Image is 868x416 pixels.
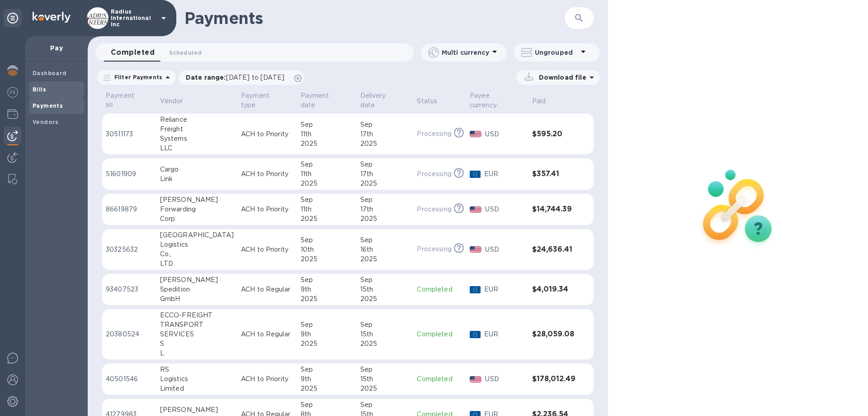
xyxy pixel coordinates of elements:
img: Wallets [7,109,18,120]
img: USD [470,376,482,383]
p: Vendor [160,96,183,106]
div: Reliance [160,115,234,124]
div: Sep [301,320,353,330]
p: Delivery date [360,91,398,110]
p: 93407523 [106,285,153,294]
h3: $24,636.41 [532,245,576,254]
b: Dashboard [33,70,67,77]
div: Sep [360,120,410,129]
h3: $357.41 [532,170,576,178]
div: 15th [360,330,410,339]
p: Filter Payments [111,73,162,81]
p: USD [485,374,524,384]
div: Link [160,174,234,184]
p: ACH to Priority [241,245,293,254]
p: USD [485,129,524,139]
div: 2025 [301,254,353,264]
p: USD [485,205,524,214]
div: 11th [301,205,353,214]
div: Sep [301,160,353,169]
p: 51601909 [106,169,153,179]
div: Systems [160,134,234,143]
div: Sep [360,160,410,169]
p: EUR [484,169,525,179]
p: Ungrouped [535,48,578,57]
b: Vendors [33,119,59,125]
div: 2025 [360,179,410,188]
p: EUR [484,285,525,294]
span: Payee currency [470,91,525,110]
p: Download file [535,73,586,82]
div: [GEOGRAPHIC_DATA] [160,230,234,240]
div: Sep [301,195,353,205]
span: [DATE] to [DATE] [226,74,284,81]
span: Payment № [106,91,153,110]
div: [PERSON_NAME] [160,275,234,285]
div: 9th [301,330,353,339]
p: USD [485,245,524,254]
p: ACH to Priority [241,169,293,179]
div: 2025 [301,294,353,304]
div: Sep [301,120,353,129]
div: Freight [160,124,234,134]
span: Payment type [241,91,293,110]
div: 9th [301,374,353,384]
h1: Payments [184,9,565,28]
div: Limited [160,384,234,393]
div: L [160,349,234,358]
img: Foreign exchange [7,87,18,98]
p: Radius International Inc [111,9,156,28]
div: Logistics [160,374,234,384]
div: Sep [360,400,410,410]
div: Sep [301,275,353,285]
div: 2025 [301,384,353,393]
div: 16th [360,245,410,254]
div: LLC [160,143,234,153]
p: Processing [417,205,451,214]
div: 17th [360,205,410,214]
p: Completed [417,285,462,294]
div: 11th [301,129,353,139]
b: Payments [33,102,63,109]
div: Sep [360,195,410,205]
div: 10th [301,245,353,254]
b: Bills [33,86,46,93]
div: 9th [301,285,353,294]
p: ACH to Regular [241,285,293,294]
div: Sep [301,365,353,374]
p: Status [417,96,437,106]
div: Cargo [160,165,234,174]
span: Delivery date [360,91,410,110]
span: Payment date [301,91,353,110]
div: Sep [360,235,410,245]
div: S [160,339,234,349]
div: Sep [360,320,410,330]
p: Payee currency [470,91,513,110]
p: Pay [33,43,80,53]
p: ACH to Priority [241,129,293,139]
div: GmbH [160,294,234,304]
h3: $4,019.34 [532,285,576,294]
div: Forwarding [160,205,234,214]
p: Processing [417,129,451,139]
p: Payment № [106,91,141,110]
div: Co., [160,249,234,259]
h3: $28,059.08 [532,330,576,339]
p: Completed [417,374,462,384]
div: LTD [160,259,234,268]
div: Sep [360,365,410,374]
div: 2025 [360,384,410,393]
div: Sep [301,400,353,410]
p: 30325632 [106,245,153,254]
p: 30511173 [106,129,153,139]
div: 2025 [360,139,410,148]
div: 2025 [360,214,410,224]
div: Date range:[DATE] to [DATE] [179,70,304,85]
div: 2025 [301,139,353,148]
p: Processing [417,244,451,254]
p: Multi currency [442,48,489,57]
div: 11th [301,169,353,179]
div: Sep [301,235,353,245]
p: Date range : [186,73,289,82]
p: 86619879 [106,205,153,214]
